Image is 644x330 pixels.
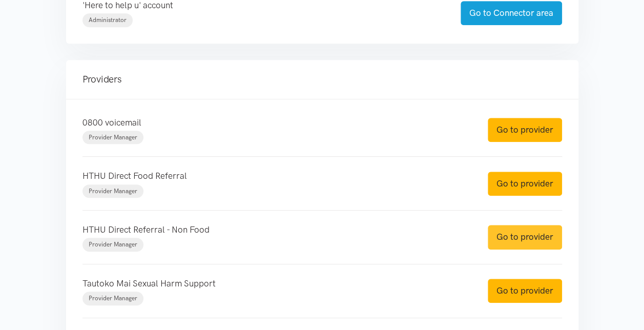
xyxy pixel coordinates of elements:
span: Provider Manager [89,134,137,141]
h4: Providers [82,72,562,87]
span: Provider Manager [89,188,137,195]
p: HTHU Direct Food Referral [82,169,467,183]
span: Provider Manager [89,295,137,302]
a: Go to provider [488,279,562,303]
p: HTHU Direct Referral - Non Food [82,223,467,237]
span: Provider Manager [89,241,137,248]
a: Go to provider [488,225,562,249]
a: Go to provider [488,172,562,196]
span: Administrator [89,16,127,24]
a: Go to provider [488,118,562,142]
p: Tautoko Mai Sexual Harm Support [82,277,467,291]
a: Go to Connector area [461,1,562,25]
p: 0800 voicemail [82,116,467,130]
